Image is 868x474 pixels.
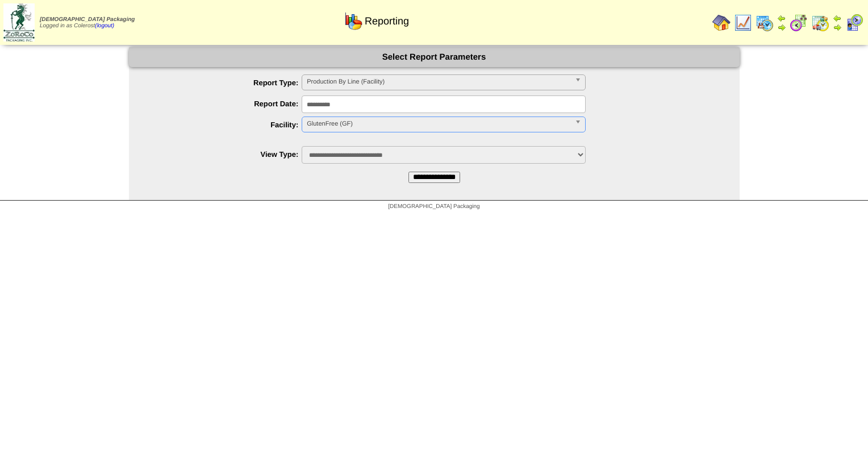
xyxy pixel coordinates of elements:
label: Report Type: [152,78,302,87]
span: [DEMOGRAPHIC_DATA] Packaging [388,203,479,210]
img: arrowright.gif [777,23,786,32]
span: Production By Line (Facility) [307,75,570,89]
img: calendarinout.gif [811,14,829,32]
span: Logged in as Colerost [40,16,135,29]
img: calendarcustomer.gif [845,14,863,32]
label: View Type: [152,150,302,159]
img: line_graph.gif [734,14,752,32]
div: Select Report Parameters [129,47,740,67]
img: graph.gif [344,12,362,30]
span: [DEMOGRAPHIC_DATA] Packaging [40,16,135,23]
span: GlutenFree (GF) [307,117,570,131]
span: Reporting [365,15,409,27]
img: home.gif [712,14,731,32]
a: (logout) [95,23,114,29]
label: Facility: [152,120,302,129]
label: Report Date: [152,99,302,108]
img: arrowleft.gif [777,14,786,23]
img: calendarprod.gif [756,14,774,32]
img: zoroco-logo-small.webp [3,3,35,41]
img: calendarblend.gif [790,14,808,32]
img: arrowleft.gif [833,14,842,23]
img: arrowright.gif [833,23,842,32]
